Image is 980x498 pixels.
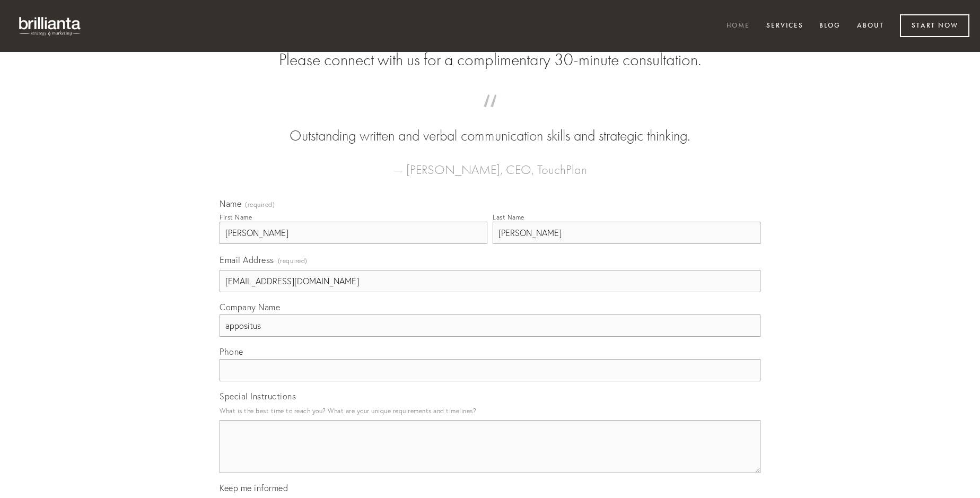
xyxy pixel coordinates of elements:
[220,346,243,357] span: Phone
[220,255,274,265] span: Email Address
[900,14,969,37] a: Start Now
[220,302,280,312] span: Company Name
[237,146,743,180] figcaption: — [PERSON_NAME], CEO, TouchPlan
[812,18,847,35] a: Blog
[220,391,296,401] span: Special Instructions
[493,213,524,221] div: Last Name
[11,11,90,41] img: brillianta - research, strategy, marketing
[237,105,743,146] blockquote: Outstanding written and verbal communication skills and strategic thinking.
[220,404,760,418] p: What is the best time to reach you? What are your unique requirements and timelines?
[220,213,252,221] div: First Name
[220,198,241,209] span: Name
[278,254,308,268] span: (required)
[720,18,757,35] a: Home
[237,105,743,126] span: “
[245,202,275,208] span: (required)
[220,483,288,493] span: Keep me informed
[759,18,810,35] a: Services
[850,18,891,35] a: About
[220,50,760,70] h2: Please connect with us for a complimentary 30-minute consultation.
